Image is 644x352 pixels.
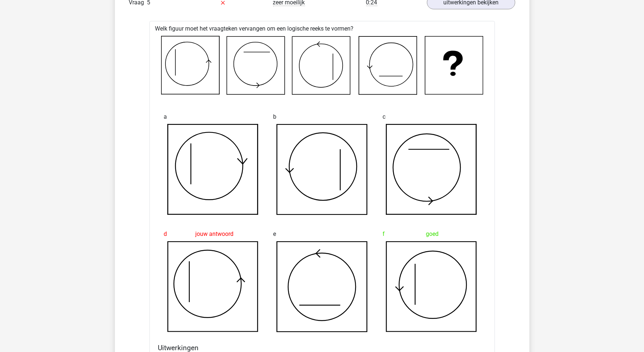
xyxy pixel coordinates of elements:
[273,227,276,241] span: e
[164,227,262,241] div: jouw antwoord
[383,227,385,241] span: f
[383,110,385,124] span: c
[383,227,480,241] div: goed
[273,110,276,124] span: b
[164,110,167,124] span: a
[164,227,167,241] span: d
